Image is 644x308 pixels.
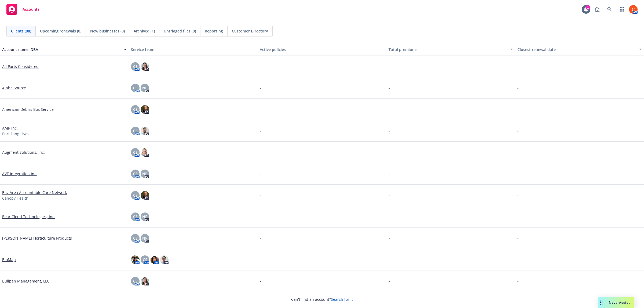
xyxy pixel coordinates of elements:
a: Accounts [4,2,42,17]
a: Bullpen Management, LLC [2,278,49,284]
img: photo [141,148,149,157]
span: - [517,214,519,219]
span: NP [142,85,148,91]
button: Total premiums [386,43,515,56]
span: - [517,85,519,91]
span: Enriching Lives [2,131,29,137]
span: NP [142,235,148,241]
span: CS [133,85,138,91]
span: CS [133,149,138,155]
span: - [260,257,261,262]
span: New businesses (0) [90,28,125,34]
span: Accounts [23,7,39,12]
span: CS [133,64,138,69]
div: Drag to move [598,297,605,308]
div: Closest renewal date [517,47,636,52]
a: AVT Integration Inc. [2,171,37,177]
button: Active policies [258,43,386,56]
a: American Debris Box Service [2,107,54,112]
span: - [389,107,390,112]
span: - [517,278,519,284]
span: - [517,171,519,177]
a: Bear Cloud Technologies, Inc. [2,214,55,219]
span: CS [133,278,138,284]
span: - [260,149,261,155]
span: Nova Assist [609,300,630,305]
a: All Parts Considered [2,64,39,69]
img: photo [150,255,159,264]
span: NP [142,214,148,219]
div: 1 [586,5,590,10]
span: - [389,235,390,241]
button: Closest renewal date [515,43,644,56]
a: Switch app [617,4,627,15]
span: Upcoming renewals (0) [40,28,81,34]
a: Alpha Source [2,85,26,91]
span: - [389,128,390,134]
span: Archived (1) [134,28,155,34]
span: Clients (88) [11,28,31,34]
span: - [389,192,390,198]
a: Search [604,4,615,15]
span: - [389,214,390,219]
span: - [260,85,261,91]
span: CS [133,107,138,112]
div: Total premiums [389,47,507,52]
span: Canopy Health [2,195,28,201]
a: AMP Inc. [2,125,18,131]
span: - [389,149,390,155]
span: - [260,278,261,284]
img: photo [141,62,149,71]
span: - [260,64,261,69]
span: NP [142,171,148,177]
span: - [517,128,519,134]
span: - [517,64,519,69]
span: - [260,107,261,112]
span: CS [133,171,138,177]
span: - [389,278,390,284]
img: photo [141,191,149,200]
a: [PERSON_NAME] Horticulture Products [2,235,72,241]
a: Search for it [331,297,353,302]
span: - [517,257,519,262]
span: - [389,257,390,262]
span: CS [133,128,138,134]
span: - [389,85,390,91]
img: photo [131,255,140,264]
span: - [517,235,519,241]
img: photo [141,277,149,285]
img: photo [141,127,149,135]
span: - [260,235,261,241]
span: CS [133,235,138,241]
span: - [389,171,390,177]
span: Can't find an account? [291,296,353,302]
button: Nova Assist [598,297,634,308]
a: Bay Area Accountable Care Network [2,190,67,195]
span: CS [133,192,138,198]
span: - [260,128,261,134]
a: Report a Bug [592,4,603,15]
button: Service team [129,43,258,56]
div: Service team [131,47,255,52]
span: CS [133,214,138,219]
span: - [260,192,261,198]
div: Account name, DBA [2,47,121,52]
div: Active policies [260,47,384,52]
span: - [260,171,261,177]
span: CS [143,257,147,262]
a: BioMap [2,257,16,262]
span: Customer Directory [232,28,268,34]
span: - [517,149,519,155]
span: Untriaged files (0) [164,28,196,34]
a: Augment Solutions, Inc. [2,149,45,155]
span: - [389,64,390,69]
span: Reporting [205,28,223,34]
img: photo [160,255,169,264]
span: - [517,107,519,112]
span: - [517,192,519,198]
img: photo [141,105,149,114]
span: - [260,214,261,219]
img: photo [629,5,638,14]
